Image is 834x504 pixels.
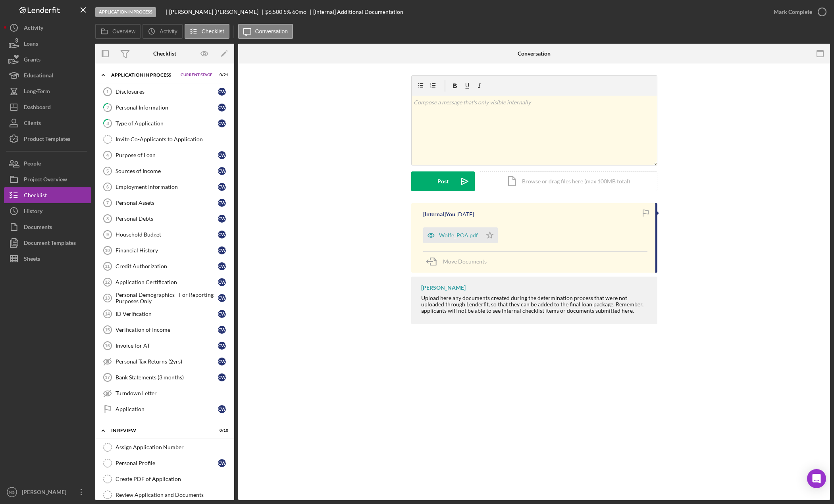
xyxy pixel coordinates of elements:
div: Type of Application [116,120,218,127]
div: C W [218,262,226,270]
div: Employment Information [116,184,218,190]
button: Documents [4,219,91,235]
div: Personal Profile [116,460,218,466]
a: 8Personal DebtsCW [99,211,230,227]
div: [PERSON_NAME] [PERSON_NAME] [169,9,265,15]
div: History [24,203,42,221]
div: Invite Co-Applicants to Application [116,136,230,142]
button: Activity [4,20,91,36]
div: Application Certification [116,279,218,285]
div: Application In Process [95,7,156,17]
button: Conversation [238,24,293,39]
div: Post [437,171,449,191]
tspan: 5 [106,169,109,173]
div: C W [218,342,226,350]
tspan: 2 [106,105,109,110]
button: Dashboard [4,99,91,115]
button: Educational [4,67,91,83]
a: 7Personal AssetsCW [99,195,230,211]
div: C W [218,405,226,413]
tspan: 11 [105,264,110,269]
button: NG[PERSON_NAME] [4,484,91,500]
div: Mark Complete [774,4,812,20]
button: Clients [4,115,91,131]
div: Grants [24,52,40,69]
div: Assign Application Number [116,444,230,450]
a: Create PDF of Application [99,471,230,487]
a: 16Invoice for ATCW [99,338,230,354]
button: History [4,203,91,219]
tspan: 16 [105,343,110,348]
button: Long-Term [4,83,91,99]
button: Wolfe_POA.pdf [423,227,498,243]
div: [Internal] Additional Documentation [313,9,403,15]
tspan: 12 [105,280,110,285]
div: Bank Statements (3 months) [116,374,218,381]
a: 17Bank Statements (3 months)CW [99,369,230,385]
a: 12Application CertificationCW [99,274,230,290]
tspan: 4 [106,153,109,158]
div: Personal Assets [116,200,218,206]
a: 3Type of ApplicationCW [99,115,230,131]
div: 5 % [283,9,291,15]
a: Project Overview [4,171,91,187]
div: Household Budget [116,231,218,238]
button: Mark Complete [766,4,830,20]
div: C W [218,151,226,159]
button: Post [411,171,475,191]
a: Personal Tax Returns (2yrs)CW [99,354,230,369]
tspan: 8 [106,216,109,221]
div: Credit Authorization [116,263,218,269]
div: 0 / 10 [214,428,228,433]
div: People [24,156,41,173]
button: Move Documents [423,252,495,271]
span: Move Documents [443,258,487,265]
div: Personal Information [116,104,218,111]
div: Long-Term [24,83,50,101]
a: 4Purpose of LoanCW [99,147,230,163]
tspan: 9 [106,232,109,237]
text: NG [9,490,15,494]
div: [Internal] You [423,211,455,217]
div: Invoice for AT [116,342,218,349]
div: Wolfe_POA.pdf [439,232,478,239]
label: Conversation [255,28,288,35]
div: Verification of Income [116,327,218,333]
a: 2Personal InformationCW [99,100,230,115]
button: Grants [4,52,91,67]
div: Review Application and Documents [116,492,230,498]
a: Personal ProfileCW [99,455,230,471]
div: Sheets [24,251,40,269]
div: Financial History [116,247,218,254]
div: C W [218,459,226,467]
div: C W [218,88,226,96]
label: Overview [112,28,135,35]
div: Create PDF of Application [116,476,230,482]
div: Clients [24,115,41,133]
div: C W [218,104,226,112]
div: Project Overview [24,171,67,189]
div: In Review [111,428,208,433]
div: ID Verification [116,311,218,317]
div: Document Templates [24,235,76,253]
div: Product Templates [24,131,70,149]
div: Documents [24,219,52,237]
a: Checklist [4,187,91,203]
div: Application [116,406,218,412]
div: C W [218,246,226,254]
button: Overview [95,24,141,39]
a: Assign Application Number [99,439,230,455]
div: C W [218,215,226,223]
div: [PERSON_NAME] [20,484,71,502]
a: Sheets [4,251,91,267]
a: Document Templates [4,235,91,251]
div: Activity [24,20,43,38]
tspan: 6 [106,185,109,189]
div: 0 / 21 [214,73,228,77]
